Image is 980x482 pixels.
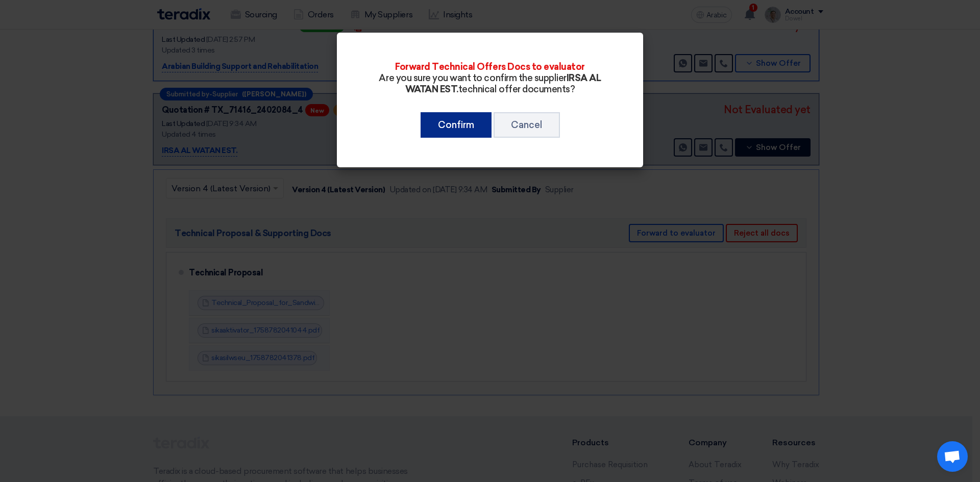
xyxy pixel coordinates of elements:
div: Open chat [937,441,968,472]
font: Cancel [511,119,543,131]
button: Confirm [421,112,492,138]
font: IRSA AL WATAN EST. [405,72,601,95]
font: technical offer documents? [458,84,575,95]
button: Cancel [494,112,560,138]
font: Confirm [438,119,474,131]
font: Are you sure you want to confirm the supplier [379,72,566,84]
font: Forward Technical Offers Docs to evaluator [395,61,585,72]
